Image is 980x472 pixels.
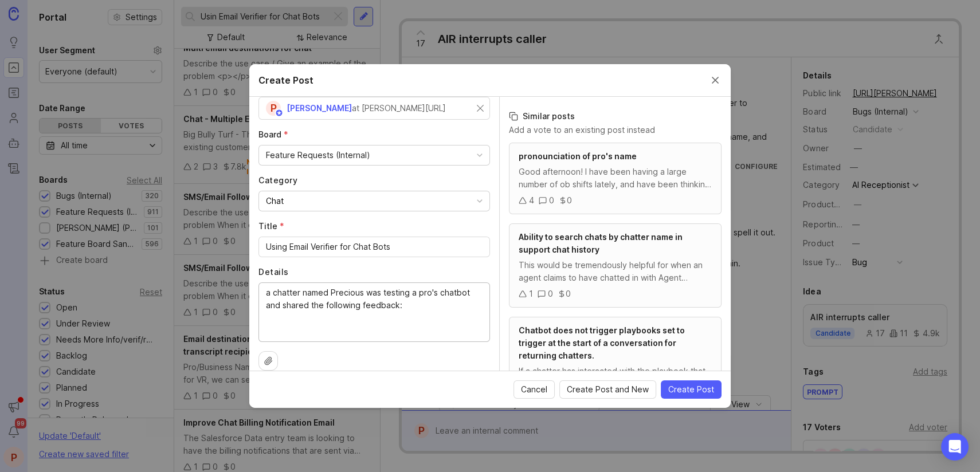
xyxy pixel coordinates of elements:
div: This would be tremendously helpful for when an agent claims to have chatted in with Agent Support... [519,259,712,284]
button: Create Post and New [559,380,656,399]
div: at [PERSON_NAME][URL] [352,102,446,115]
button: Cancel [513,380,555,399]
div: 4 [529,194,534,207]
div: Chat [266,195,284,207]
div: 0 [567,194,572,207]
span: Ability to search chats by chatter name in support chat history [519,232,683,254]
input: Short, descriptive title [266,241,483,253]
div: Open Intercom Messenger [941,433,969,461]
div: 0 [566,288,571,300]
span: [PERSON_NAME] [287,103,352,113]
div: If a chatter has interacted with the playbook that triggers at the start of a conversation, leave... [519,365,712,390]
div: 0 [548,288,553,300]
div: 0 [549,194,554,207]
textarea: a chatter named Precious was testing a pro's chatbot and shared the following feedback: [266,286,483,337]
label: Category [258,175,490,186]
span: Create Post [668,384,714,395]
h2: Create Post [258,73,313,87]
button: Create Post [661,380,722,399]
div: P [266,101,281,116]
span: Create Post and New [567,384,649,395]
a: Ability to search chats by chatter name in support chat historyThis would be tremendously helpful... [509,223,722,308]
img: member badge [275,109,284,117]
p: Add a vote to an existing post instead [509,124,722,136]
a: Chatbot does not trigger playbooks set to trigger at the start of a conversation for returning ch... [509,317,722,414]
span: Board (required) [258,129,288,139]
span: Cancel [521,384,547,395]
span: pronounciation of pro's name [519,151,637,161]
label: Details [258,266,490,278]
button: Close create post modal [709,74,722,86]
div: Feature Requests (Internal) [266,149,370,162]
span: Chatbot does not trigger playbooks set to trigger at the start of a conversation for returning ch... [519,325,685,360]
div: Good afternoon! I have been having a large number of ob shifts lately, and have been thinking of ... [519,166,712,191]
div: 1 [529,288,533,300]
a: pronounciation of pro's nameGood afternoon! I have been having a large number of ob shifts lately... [509,143,722,214]
span: Title (required) [258,221,284,231]
h3: Similar posts [509,111,722,122]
